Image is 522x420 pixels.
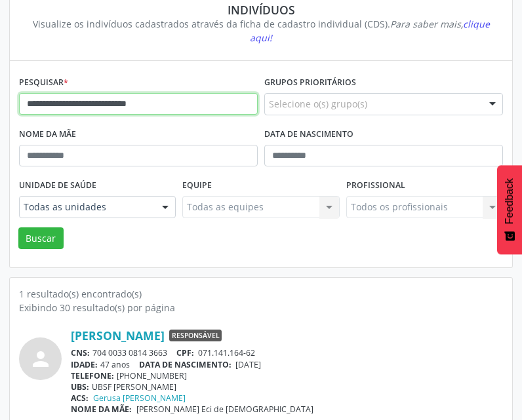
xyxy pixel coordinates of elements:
[136,404,313,415] span: [PERSON_NAME] Eci de [DEMOGRAPHIC_DATA]
[71,328,165,343] a: [PERSON_NAME]
[250,18,490,44] i: Para saber mais,
[139,359,231,370] span: DATA DE NASCIMENTO:
[71,381,503,392] div: UBSF [PERSON_NAME]
[19,301,503,315] div: Exibindo 30 resultado(s) por página
[71,370,503,381] div: [PHONE_NUMBER]
[71,370,114,381] span: TELEFONE:
[19,124,76,145] label: Nome da mãe
[198,347,255,358] span: 071.141.164-62
[264,124,353,145] label: Data de nascimento
[71,404,132,415] span: NOME DA MÃE:
[18,227,64,250] button: Buscar
[29,347,52,371] i: person
[169,330,222,341] span: Responsável
[19,287,503,301] div: 1 resultado(s) encontrado(s)
[264,73,356,93] label: Grupos prioritários
[28,17,494,45] div: Visualize os indivíduos cadastrados através da ficha de cadastro individual (CDS).
[28,3,494,17] div: Indivíduos
[269,97,367,111] span: Selecione o(s) grupo(s)
[235,359,261,370] span: [DATE]
[19,73,68,93] label: Pesquisar
[71,392,89,404] span: ACS:
[346,176,405,196] label: Profissional
[19,176,96,196] label: Unidade de saúde
[504,178,515,224] span: Feedback
[176,347,194,358] span: CPF:
[93,392,186,404] a: Gerusa [PERSON_NAME]
[71,381,89,392] span: UBS:
[182,176,212,196] label: Equipe
[71,347,503,358] div: 704 0033 0814 3663
[24,200,149,214] span: Todas as unidades
[250,18,490,44] span: clique aqui!
[497,165,522,254] button: Feedback - Mostrar pesquisa
[71,347,90,358] span: CNS:
[71,359,98,370] span: IDADE:
[71,359,503,370] div: 47 anos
